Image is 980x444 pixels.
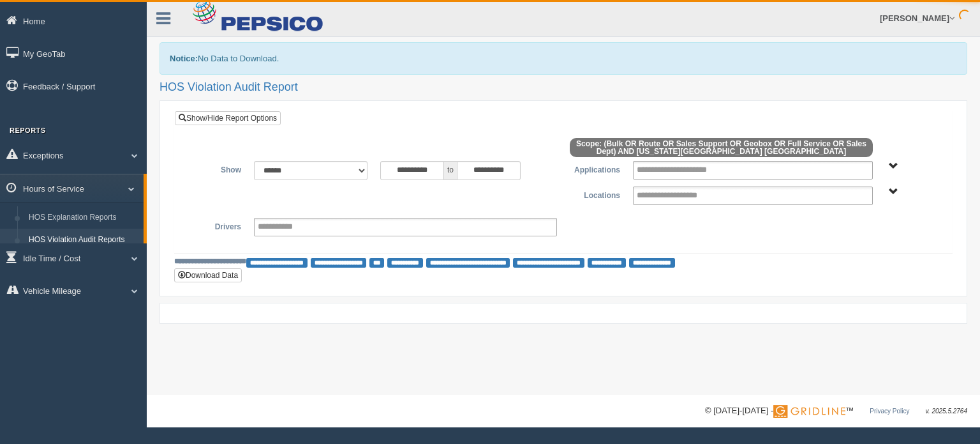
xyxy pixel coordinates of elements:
[870,408,909,415] a: Privacy Policy
[174,268,242,282] button: Download Data
[705,404,967,418] div: © [DATE]-[DATE] - ™
[184,161,248,176] label: Show
[160,81,967,94] h2: HOS Violation Audit Report
[570,138,873,157] span: Scope: (Bulk OR Route OR Sales Support OR Geobox OR Full Service OR Sales Dept) AND [US_STATE][GE...
[184,218,248,233] label: Drivers
[23,229,144,252] a: HOS Violation Audit Reports
[23,206,144,229] a: HOS Explanation Reports
[563,161,627,176] label: Applications
[773,405,845,418] img: Gridline
[444,161,457,180] span: to
[926,408,967,415] span: v. 2025.5.2764
[170,54,198,63] b: Notice:
[160,42,967,75] div: No Data to Download.
[175,111,281,125] a: Show/Hide Report Options
[563,187,627,202] label: Locations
